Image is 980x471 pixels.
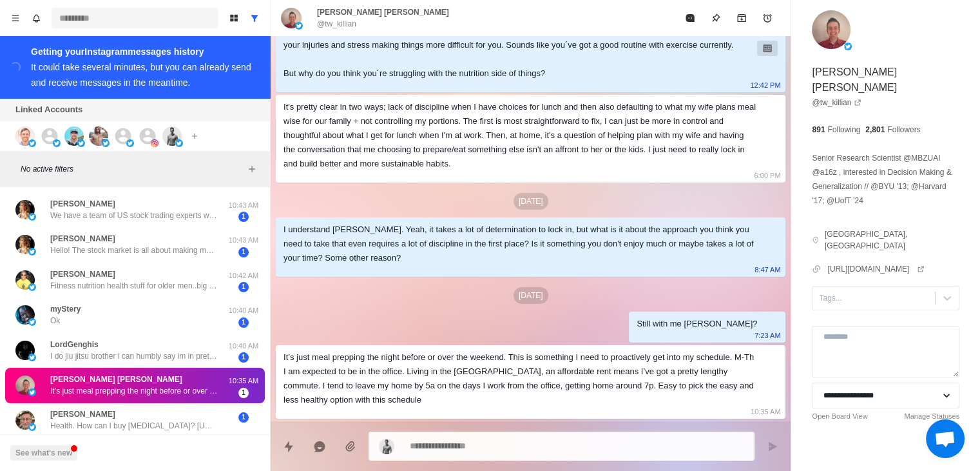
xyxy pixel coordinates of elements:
div: Getting your Instagram messages history [31,44,255,59]
img: picture [379,439,394,454]
img: picture [28,423,36,431]
p: 10:35 AM [227,376,260,386]
p: [PERSON_NAME] [50,233,115,245]
p: [PERSON_NAME] [PERSON_NAME] [812,65,959,95]
a: [URL][DOMAIN_NAME] [827,263,925,275]
p: No active filters [21,163,244,175]
button: Add media [338,434,363,459]
img: picture [64,126,84,146]
p: LordGenghis [50,339,99,350]
p: [PERSON_NAME] [50,408,115,420]
p: 10:43 AM [227,235,260,246]
img: picture [15,200,35,219]
p: [PERSON_NAME] [PERSON_NAME] [50,374,182,385]
div: It's pretty clear in two ways; lack of discipline when I have choices for lunch and then also def... [283,100,757,171]
img: picture [175,139,183,147]
img: picture [77,139,85,147]
button: Pin [703,5,729,31]
p: 2,801 [865,124,885,135]
img: picture [15,376,35,395]
p: 12:42 PM [750,78,780,92]
img: picture [15,270,35,290]
img: picture [28,139,36,147]
img: picture [15,341,35,360]
p: @tw_killian [317,18,356,30]
span: 1 [238,412,249,423]
button: Add filters [244,161,260,177]
img: picture [28,213,36,221]
img: picture [126,139,134,147]
p: 6:00 PM [754,168,780,183]
p: Health. How can I buy [MEDICAL_DATA]? [URL][DOMAIN_NAME] [50,420,218,432]
img: picture [28,248,36,256]
p: Followers [887,124,920,135]
div: Still with me [PERSON_NAME]? [637,317,757,331]
p: 10:40 AM [227,341,260,352]
button: Send message [760,434,785,459]
img: picture [89,126,108,146]
p: I do jiu jitsu brother i can humbly say im in pretty good shape! I like to passively learn on her... [50,350,218,362]
p: Ok [50,315,60,326]
img: picture [28,354,36,361]
button: Add reminder [754,5,780,31]
img: picture [812,10,850,49]
a: @tw_killian [812,97,861,108]
img: picture [15,126,35,146]
a: Manage Statuses [904,411,959,422]
img: picture [844,43,852,50]
p: 8:47 AM [754,263,780,277]
button: Archive [729,5,754,31]
p: Senior Research Scientist @MBZUAI @a16z , interested in Decision Making & Generalization // @BYU ... [812,151,959,208]
img: picture [162,126,182,146]
span: 1 [238,317,249,328]
img: picture [295,22,303,30]
p: 10:42 AM [227,270,260,281]
p: myStery [50,303,81,315]
button: Reply with AI [307,434,332,459]
button: See what's new [10,445,77,461]
div: It’s just meal prepping the night before or over the weekend. This is something I need to proacti... [283,350,757,407]
p: [DATE] [514,193,548,210]
p: 891 [812,124,825,135]
img: picture [102,139,110,147]
img: picture [15,235,35,254]
button: Menu [5,8,26,28]
p: [PERSON_NAME] [50,268,115,280]
p: [PERSON_NAME] [50,198,115,210]
div: Open chat [926,419,965,458]
p: Following [827,124,860,135]
p: [GEOGRAPHIC_DATA], [GEOGRAPHIC_DATA] [825,228,959,252]
p: [DATE] [514,287,548,304]
button: Quick replies [276,434,302,459]
button: Add account [187,128,202,144]
button: Show all conversations [244,8,265,28]
button: Mark as read [677,5,703,31]
img: picture [15,305,35,325]
p: Fitness nutrition health stuff for older men..big follower of [PERSON_NAME] .Just curious if you ... [50,280,218,292]
p: Linked Accounts [15,103,82,116]
p: It’s just meal prepping the night before or over the weekend. This is something I need to proacti... [50,385,218,397]
p: [PERSON_NAME] [PERSON_NAME] [317,6,449,18]
p: 7:23 AM [754,328,780,343]
img: picture [28,318,36,326]
img: picture [15,410,35,430]
p: 10:35 AM [751,405,780,419]
span: 1 [238,352,249,363]
p: We have a team of US stock trading experts who have consistently earned 10%-20% daily profits. We... [50,210,218,221]
p: 10:40 AM [227,305,260,316]
span: 1 [238,247,249,257]
img: picture [28,388,36,396]
span: 1 [238,282,249,292]
img: picture [281,8,302,28]
p: Hello! The stock market is all about making money. If you're constantly losing money, please give... [50,245,218,256]
button: Board View [224,8,244,28]
a: Open Board View [812,411,867,422]
button: Notifications [26,8,46,28]
p: 10:43 AM [227,200,260,211]
div: I understand [PERSON_NAME]. Yeah, it takes a lot of determination to lock in, but what is it abou... [283,223,757,265]
img: picture [53,139,61,147]
span: 1 [238,388,249,398]
img: picture [151,139,159,147]
span: 1 [238,212,249,222]
div: It could take several minutes, but you can already send and receive messages in the meantime. [31,62,251,88]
